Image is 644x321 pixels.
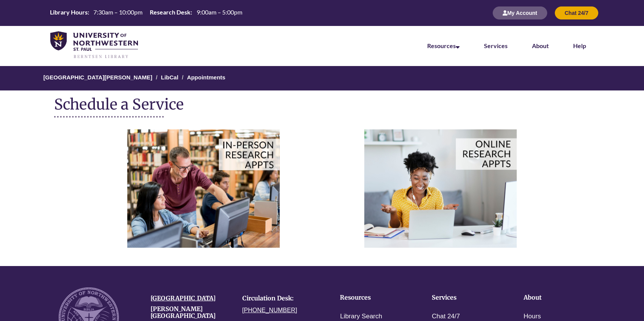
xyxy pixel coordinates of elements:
[555,10,598,16] a: Chat 24/7
[50,31,138,59] img: UNWSP Library Logo
[573,42,586,49] a: Help
[147,8,193,16] th: Research Desk:
[432,294,500,301] h4: Services
[364,129,517,247] img: Online Appointments
[93,8,143,16] span: 7:30am – 10:00pm
[151,294,216,302] a: [GEOGRAPHIC_DATA]
[47,8,245,18] a: Hours Today
[427,42,460,49] a: Resources
[340,294,408,301] h4: Resources
[242,307,297,313] a: [PHONE_NUMBER]
[47,8,245,17] table: Hours Today
[555,6,598,19] button: Chat 24/7
[197,8,242,16] span: 9:00am – 5:00pm
[493,6,547,19] button: My Account
[161,74,178,81] a: LibCal
[127,129,280,247] img: In person Appointments
[47,8,90,16] th: Library Hours:
[54,66,590,90] nav: Breadcrumb
[524,294,592,301] h4: About
[151,306,231,319] h4: [PERSON_NAME][GEOGRAPHIC_DATA]
[493,10,547,16] a: My Account
[242,295,323,302] h4: Circulation Desk:
[187,74,226,81] a: Appointments
[54,96,187,112] div: Schedule a Service
[532,42,549,49] a: About
[43,74,152,81] a: [GEOGRAPHIC_DATA][PERSON_NAME]
[484,42,508,49] a: Services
